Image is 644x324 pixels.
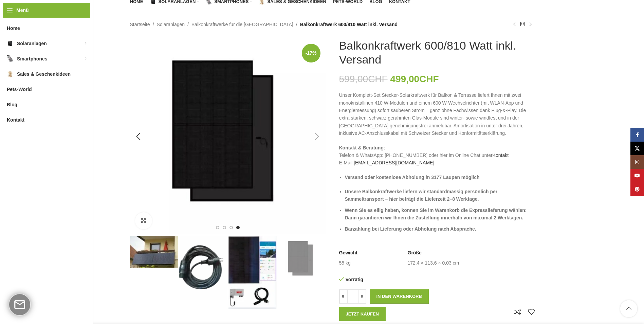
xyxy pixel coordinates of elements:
[345,208,527,220] strong: Wenn Sie es eilig haben, können Sie im Warenkorb die Expresslieferung wählen: Dann garantieren wi...
[7,98,17,111] span: Blog
[7,114,24,126] span: Kontakt
[620,300,637,317] a: Scroll to top button
[419,74,439,84] span: CHF
[7,55,14,62] img: Smartphones
[370,289,429,304] button: In den Warenkorb
[339,74,388,84] bdi: 599,00
[277,236,326,284] div: 4 / 4
[493,152,509,158] a: Kontakt
[129,236,179,268] div: 1 / 4
[339,260,351,267] td: 55 kg
[309,128,326,145] div: Next slide
[630,169,644,182] a: YouTube Social Link
[339,250,535,266] table: Produktdetails
[527,20,535,29] a: Nächstes Produkt
[16,6,29,14] span: Menü
[630,155,644,169] a: Instagram Social Link
[130,21,150,28] a: Startseite
[7,83,32,95] span: Pets-World
[345,226,476,232] strong: Barzahlung bei Lieferung oder Abholung nach Absprache.
[345,189,498,202] strong: Unsere Balkonkraftwerke liefern wir standardmässig persönlich per Sammeltransport – hier beträgt ...
[216,226,219,229] li: Go to slide 1
[17,68,71,80] span: Sales & Geschenkideen
[368,74,388,84] span: CHF
[236,226,240,229] li: Go to slide 4
[7,71,14,77] img: Sales & Geschenkideen
[339,144,535,167] p: Telefon & WhatsApp: [PHONE_NUMBER] oder hier im Online Chat unter E-Mail:
[7,22,20,34] span: Home
[339,250,357,256] span: Gewicht
[223,226,226,229] li: Go to slide 2
[630,182,644,196] a: Pinterest Social Link
[390,74,439,84] bdi: 499,00
[630,128,644,142] a: Facebook Social Link
[17,37,47,50] span: Solaranlagen
[510,20,518,29] a: Vorheriges Produkt
[339,276,434,283] p: Vorrätig
[228,236,277,309] div: 3 / 4
[17,53,47,65] span: Smartphones
[345,175,480,180] strong: Versand oder kostenlose Abholung in 3177 Laupen möglich
[7,40,14,47] img: Solaranlagen
[300,21,398,28] span: Balkonkraftwerk 600/810 Watt inkl. Versand
[229,226,233,229] li: Go to slide 3
[191,21,293,28] a: Balkonkraftwerke für die [GEOGRAPHIC_DATA]
[408,260,459,267] td: 172,4 × 113,6 × 0,03 cm
[348,289,358,304] input: Produktmenge
[130,39,326,234] img: 12-800-800
[129,39,326,234] div: 4 / 4
[339,39,535,67] h1: Balkonkraftwerk 600/810 Watt inkl. Versand
[130,21,398,28] nav: Breadcrumb
[354,160,434,165] a: [EMAIL_ADDRESS][DOMAIN_NAME]
[278,236,326,284] img: Balkonkraftwerk 600/810 Watt inkl. Versand – Bild 4
[130,236,178,268] img: Balkonkraftwerk 600/810 Watt inkl. Versand
[339,145,385,150] strong: Kontakt & Beratung:
[179,236,228,300] div: 2 / 4
[179,236,227,300] img: Balkonkraftwerk 600/810 Watt inkl. Versand – Bild 2
[339,91,535,137] p: Unser Komplett-Set Stecker-Solarkraftwerk für Balkon & Terrasse liefert Ihnen mit zwei monokrista...
[408,250,422,256] span: Größe
[130,128,147,145] div: Previous slide
[630,142,644,155] a: X Social Link
[339,307,386,321] button: Jetzt kaufen
[302,44,320,62] span: -17%
[228,236,276,309] img: Balkonkraftwerk 600/810 Watt inkl. Versand – Bild 3
[157,21,185,28] a: Solaranlagen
